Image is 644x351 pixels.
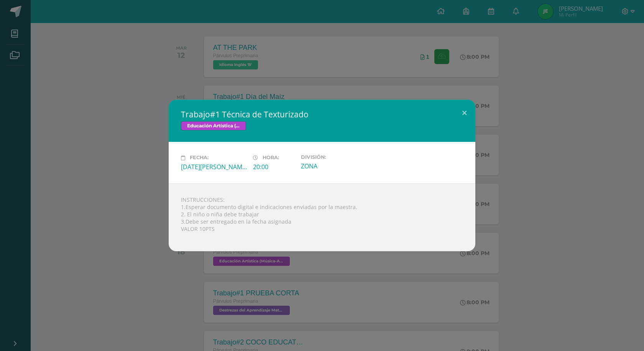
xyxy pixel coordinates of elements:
span: Educación Artística (Música-Artes Visuales) [181,121,246,130]
button: Close (Esc) [453,100,475,126]
div: ZONA [301,162,367,170]
div: 20:00 [253,163,295,171]
h2: Trabajo#1 Técnica de Texturizado [181,109,463,120]
span: Hora: [263,155,279,161]
label: División: [301,154,367,160]
div: [DATE][PERSON_NAME] [181,163,247,171]
span: Fecha: [190,155,209,161]
div: INSTRUCCIONES: 1.Esperar documento digital e indicaciones enviadas por la maestra. 2. El niño o n... [169,183,475,251]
